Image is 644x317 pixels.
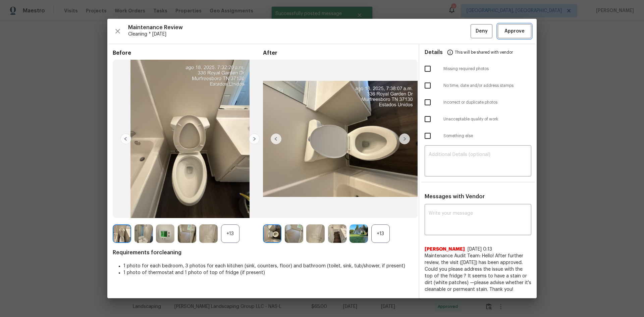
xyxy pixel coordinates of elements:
[371,224,390,243] div: +13
[419,77,537,94] div: No time, date and/or address stamps
[221,224,239,243] div: +13
[443,116,531,122] span: Unacceptable quality of work
[425,246,465,253] span: [PERSON_NAME]
[425,44,443,60] span: Details
[468,247,492,252] span: [DATE] 0:13
[249,134,260,144] img: right-chevron-button-url
[271,134,281,144] img: left-chevron-button-url
[425,194,485,199] span: Messages with Vendor
[128,24,471,31] span: Maintenance Review
[419,111,537,127] div: Unacceptable quality of work
[425,253,531,293] span: Maintenance Audit Team: Hello! After further review, the visit ([DATE]) has been approved. Could ...
[113,50,263,56] span: Before
[419,94,537,111] div: Incorrect or duplicate photos
[443,83,531,89] span: No time, date and/or address stamps
[455,44,513,60] span: This will be shared with vendor
[443,133,531,139] span: Something else
[123,263,413,269] li: 1 photo for each bedroom, 3 photos for each kitchen (sink, counters, floor) and bathroom (toilet,...
[443,66,531,72] span: Missing required photos
[263,50,413,56] span: After
[471,24,492,39] button: Deny
[123,269,413,276] li: 1 photo of thermostat and 1 photo of top of fridge (if present)
[419,60,537,77] div: Missing required photos
[476,27,488,36] span: Deny
[128,31,471,38] span: Cleaning * [DATE]
[498,24,531,39] button: Approve
[443,100,531,105] span: Incorrect or duplicate photos
[399,134,410,144] img: right-chevron-button-url
[113,249,413,256] span: Requirements for cleaning
[419,127,537,144] div: Something else
[120,134,131,144] img: left-chevron-button-url
[504,27,525,36] span: Approve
